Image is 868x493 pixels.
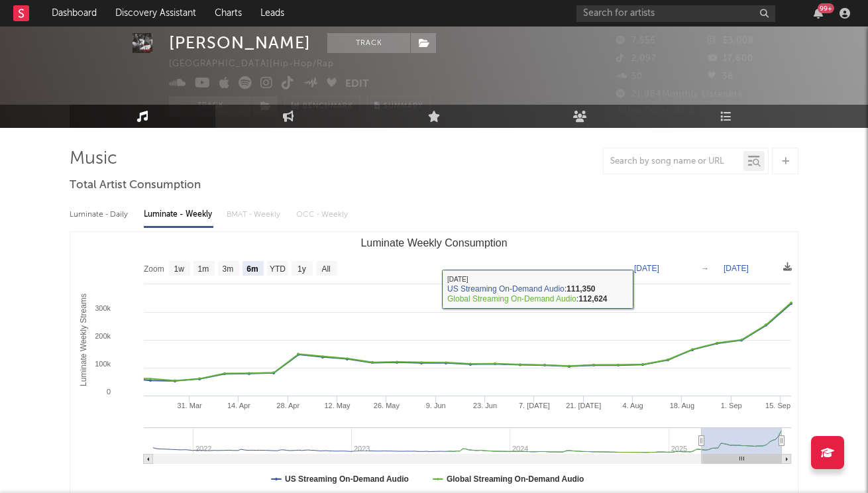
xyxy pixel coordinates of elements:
[604,156,743,167] input: Search by song name or URL
[701,264,709,273] text: →
[708,72,733,81] span: 38
[79,294,88,386] text: Luminate Weekly Streams
[616,36,656,45] span: 7,556
[616,54,657,63] span: 2,097
[321,264,330,274] text: All
[473,402,497,410] text: 23. Jun
[284,96,360,116] a: Benchmark
[374,402,400,410] text: 26. May
[169,96,252,116] button: Track
[634,264,659,273] text: [DATE]
[107,388,111,396] text: 0
[303,99,353,115] span: Benchmark
[426,402,446,410] text: 9. Jun
[285,474,409,484] text: US Streaming On-Demand Audio
[384,103,423,110] span: Summary
[818,3,834,13] div: 99 +
[198,264,209,274] text: 1m
[174,264,185,274] text: 1w
[566,402,601,410] text: 21. [DATE]
[95,304,111,312] text: 300k
[708,36,754,45] span: 53,008
[324,402,351,410] text: 12. May
[246,264,258,274] text: 6m
[708,54,753,63] span: 17,600
[345,76,369,93] button: Edit
[519,402,550,410] text: 7. [DATE]
[227,402,250,410] text: 14. Apr
[95,332,111,340] text: 200k
[360,237,507,248] text: Luminate Weekly Consumption
[367,96,430,116] button: Summary
[169,56,349,72] div: [GEOGRAPHIC_DATA] | Hip-Hop/Rap
[670,402,694,410] text: 18. Aug
[276,402,299,410] text: 28. Apr
[814,8,823,19] button: 99+
[616,72,643,81] span: 50
[95,360,111,368] text: 100k
[223,264,234,274] text: 3m
[721,402,742,410] text: 1. Sep
[70,203,131,226] div: Luminate - Daily
[177,402,202,410] text: 31. Mar
[144,264,164,274] text: Zoom
[724,264,749,273] text: [DATE]
[447,474,584,484] text: Global Streaming On-Demand Audio
[270,264,286,274] text: YTD
[765,402,790,410] text: 15. Sep
[169,33,311,53] div: [PERSON_NAME]
[616,90,743,99] span: 21,864 Monthly Listeners
[298,264,306,274] text: 1y
[70,178,201,193] span: Total Artist Consumption
[144,203,213,226] div: Luminate - Weekly
[576,5,775,22] input: Search for artists
[327,33,410,53] button: Track
[622,402,643,410] text: 4. Aug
